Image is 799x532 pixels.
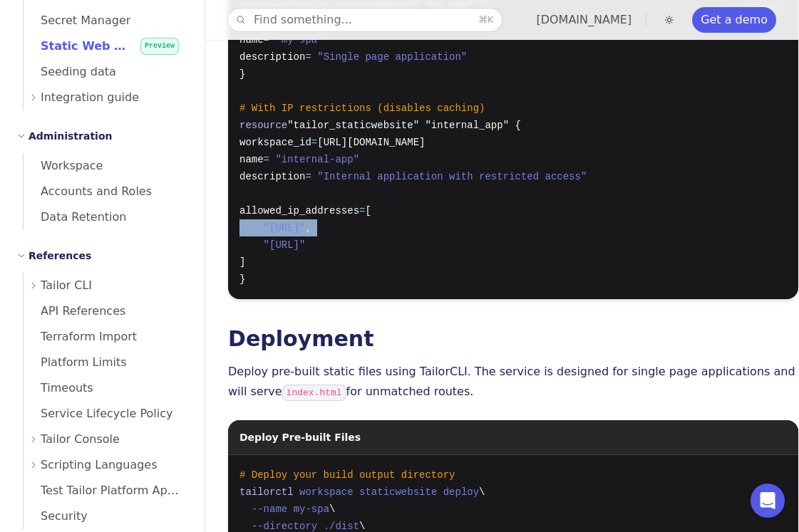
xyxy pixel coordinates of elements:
[294,504,329,515] span: my-spa
[661,11,678,28] button: Toggle dark mode
[239,256,245,268] span: ]
[239,486,294,498] span: tailorctl
[24,14,130,27] span: Secret Manager
[359,486,437,498] span: staticwebsite
[317,171,587,182] span: "Internal application with restricted access"
[305,222,311,234] span: ,
[359,521,365,532] span: \
[41,429,120,449] span: Tailor Console
[311,137,317,148] span: =
[41,88,139,108] span: Integration guide
[324,521,359,532] span: ./dist
[24,39,164,53] span: Static Web Hosting
[239,51,305,63] span: description
[239,68,245,80] span: }
[359,205,365,217] span: =
[239,103,485,114] span: # With IP restrictions (disables caching)
[252,504,287,515] span: --name
[365,205,371,217] span: [
[239,154,264,165] span: name
[24,509,88,523] span: Security
[275,154,359,165] span: "internal-app"
[228,9,502,31] button: Find something...⌘K
[24,33,187,59] a: Static Web HostingPreview
[24,8,187,33] a: Secret Manager
[140,38,179,55] span: Preview
[24,179,187,204] a: Accounts and Roles
[41,276,92,296] span: Tailor CLI
[488,14,494,25] kbd: K
[287,120,521,131] span: "tailor_staticwebsite" "internal_app" {
[239,137,311,148] span: workspace_id
[228,326,373,351] a: Deployment
[252,521,317,532] span: --directory
[24,298,187,324] a: API References
[29,247,91,264] h2: References
[24,478,187,504] a: Test Tailor Platform Apps
[305,171,311,182] span: =
[264,239,306,251] span: "[URL]"
[536,13,632,26] a: [DOMAIN_NAME]
[24,324,187,350] a: Terraform Import
[239,120,287,131] span: resource
[751,484,785,518] div: Open Intercom Messenger
[239,469,455,481] span: # Deploy your build output directory
[24,304,125,318] span: API References
[282,385,346,401] code: index.html
[239,273,245,285] span: }
[24,401,187,427] a: Service Lifecycle Policy
[24,355,127,369] span: Platform Limits
[24,484,180,497] span: Test Tailor Platform Apps
[24,375,187,401] a: Timeouts
[24,59,187,85] a: Seeding data
[24,350,187,375] a: Platform Limits
[24,159,103,172] span: Workspace
[264,222,306,234] span: "[URL]"
[41,455,158,475] span: Scripting Languages
[299,486,354,498] span: workspace
[24,504,187,529] a: Security
[317,137,425,148] span: [URL][DOMAIN_NAME]
[443,486,479,498] span: deploy
[239,205,359,217] span: allowed_ip_addresses
[24,407,173,420] span: Service Lifecycle Policy
[24,210,126,224] span: Data Retention
[24,204,187,230] a: Data Retention
[479,486,485,498] span: \
[305,51,311,63] span: =
[239,171,305,182] span: description
[29,127,112,145] h2: Administration
[317,51,467,63] span: "Single page application"
[264,154,269,165] span: =
[329,504,335,515] span: \
[478,14,488,25] kbd: ⌘
[24,381,93,395] span: Timeouts
[228,362,798,403] p: Deploy pre-built static files using TailorCLI. The service is designed for single page applicatio...
[692,7,776,33] a: Get a demo
[24,184,152,198] span: Accounts and Roles
[239,420,361,446] h3: Deploy Pre-built Files
[24,65,116,78] span: Seeding data
[24,153,187,179] a: Workspace
[24,330,137,343] span: Terraform Import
